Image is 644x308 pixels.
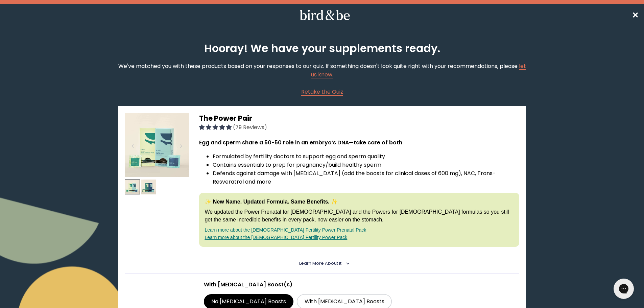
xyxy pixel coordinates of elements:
span: Learn More About it [299,260,341,266]
a: Learn more about the [DEMOGRAPHIC_DATA] Fertility Power Pack [205,235,347,240]
strong: ✨ New Name. Updated Formula. Same Benefits. ✨ [205,199,338,205]
strong: Egg and sperm share a 50-50 role in an embryo’s DNA—take care of both [199,139,402,146]
p: With [MEDICAL_DATA] Boost(s) [204,280,440,289]
img: thumbnail image [141,180,157,195]
li: Contains essentials to prep for pregnancy/build healthy sperm [213,161,519,169]
img: thumbnail image [125,180,140,195]
a: Learn more about the [DEMOGRAPHIC_DATA] Fertility Power Prenatal Pack [205,227,366,233]
p: We updated the Power Prenatal for [DEMOGRAPHIC_DATA] and the Powers for [DEMOGRAPHIC_DATA] formul... [205,208,514,223]
a: ✕ [632,9,639,21]
a: Retake the Quiz [301,88,343,96]
p: We've matched you with these products based on your responses to our quiz. If something doesn't l... [118,62,526,79]
h2: Hooray! We have your supplements ready. [200,40,445,56]
img: thumbnail image [125,113,189,177]
li: Formulated by fertility doctors to support egg and sperm quality [213,152,519,161]
li: Defends against damage with [MEDICAL_DATA] (add the boosts for clinical doses of 600 mg), NAC, Tr... [213,169,519,186]
span: ✕ [632,9,639,21]
span: 4.92 stars [199,123,233,131]
span: (79 Reviews) [233,123,267,131]
iframe: Gorgias live chat messenger [610,276,637,301]
a: let us know. [311,62,526,78]
span: The Power Pair [199,113,252,123]
i: < [343,262,350,265]
summary: Learn More About it < [299,260,345,266]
